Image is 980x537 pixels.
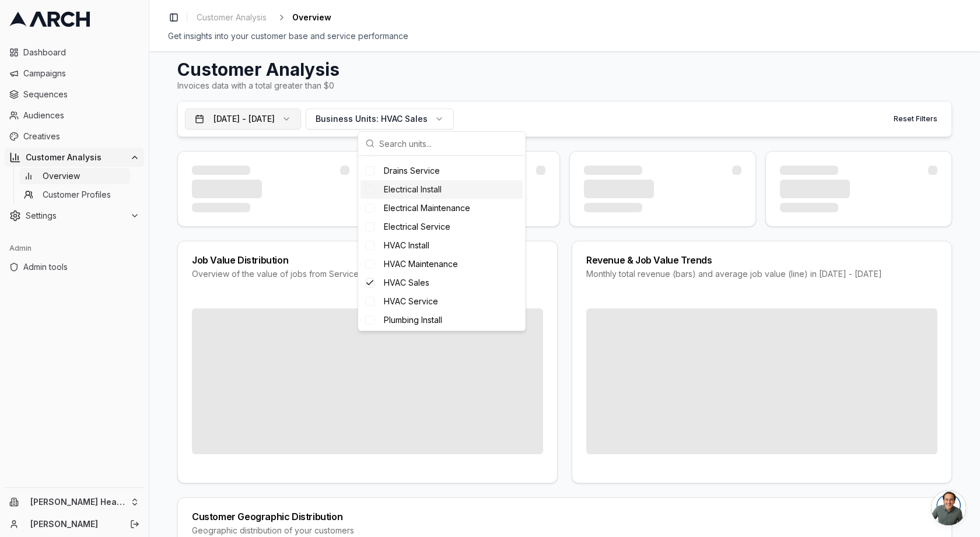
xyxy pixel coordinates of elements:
span: HVAC Service [384,296,438,307]
a: Campaigns [5,64,144,83]
a: Sequences [5,85,144,104]
div: Overview of the value of jobs from Service [GEOGRAPHIC_DATA] [192,268,543,280]
span: HVAC Install [384,240,429,251]
button: Log out [127,516,143,532]
nav: breadcrumb [192,9,331,26]
div: Job Value Distribution [192,255,543,265]
span: Dashboard [23,47,139,58]
span: Electrical Install [384,184,442,195]
button: Customer Analysis [5,148,144,167]
span: Business Units: [316,113,379,125]
div: Revenue & Job Value Trends [586,255,937,265]
span: Customer Profiles [43,189,111,201]
span: Electrical Maintenance [384,202,470,214]
a: Overview [19,168,130,184]
div: Geographic distribution of your customers [192,525,937,536]
span: Audiences [23,110,139,121]
span: Admin tools [23,261,139,273]
span: HVAC Maintenance [384,258,458,270]
span: Drains Service [384,165,440,177]
span: HVAC Sales [381,113,428,125]
button: [PERSON_NAME] Heating & Air Conditioning [5,493,144,511]
a: Open chat [931,490,966,525]
button: Reset Filters [887,110,944,128]
a: Dashboard [5,43,144,62]
button: Settings [5,206,144,225]
span: Creatives [23,131,139,142]
a: Customer Analysis [192,9,271,26]
span: Customer Analysis [26,152,125,163]
a: Admin tools [5,258,144,276]
button: [DATE] - [DATE] [185,108,301,129]
span: Campaigns [23,68,139,79]
a: [PERSON_NAME] [30,518,117,530]
a: Audiences [5,106,144,125]
span: Overview [292,12,331,23]
h1: Customer Analysis [177,59,952,80]
span: Plumbing Install [384,314,442,326]
input: Search units... [379,132,518,155]
div: Customer Geographic Distribution [192,512,937,521]
a: Customer Profiles [19,187,130,203]
div: Suggestions [358,156,525,331]
span: Electrical Service [384,221,450,233]
span: [PERSON_NAME] Heating & Air Conditioning [30,497,125,507]
button: Business Units:HVAC Sales [306,108,454,129]
span: Settings [26,210,125,222]
span: HVAC Sales [384,277,429,289]
span: Sequences [23,89,139,100]
div: Admin [5,239,144,258]
div: Get insights into your customer base and service performance [168,30,961,42]
span: Overview [43,170,80,182]
span: Customer Analysis [197,12,267,23]
div: Invoices data with a total greater than $0 [177,80,952,92]
a: Creatives [5,127,144,146]
div: Monthly total revenue (bars) and average job value (line) in [DATE] - [DATE] [586,268,937,280]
